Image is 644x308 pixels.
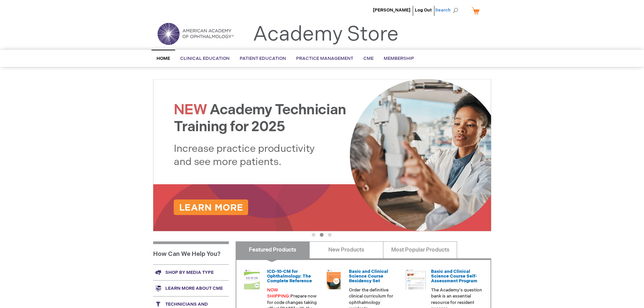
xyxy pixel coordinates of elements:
a: Log Out [415,7,432,13]
a: Shop by media type [153,264,229,280]
a: ICD-10-CM for Ophthalmology: The Complete Reference [267,269,312,284]
button: 3 of 3 [328,233,332,237]
button: 2 of 3 [320,233,324,237]
a: Basic and Clinical Science Course Residency Set [349,269,388,284]
span: Clinical Education [180,56,230,61]
span: CME [363,56,374,61]
span: Practice Management [296,56,353,61]
img: bcscself_20.jpg [406,269,426,289]
a: [PERSON_NAME] [373,7,410,13]
button: 1 of 3 [312,233,315,237]
a: New Products [309,241,383,258]
h1: How Can We Help You? [153,241,229,264]
span: Patient Education [240,56,286,61]
a: Academy Store [253,22,399,47]
img: 02850963u_47.png [324,269,344,289]
span: Home [157,56,170,61]
a: Most Popular Products [383,241,457,258]
span: Membership [384,56,414,61]
img: 0120008u_42.png [242,269,262,289]
a: Basic and Clinical Science Course Self-Assessment Program [431,269,477,284]
a: Learn more about CME [153,280,229,296]
a: Featured Products [236,241,310,258]
span: Search [435,3,461,17]
font: NOW SHIPPING: [267,287,290,299]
